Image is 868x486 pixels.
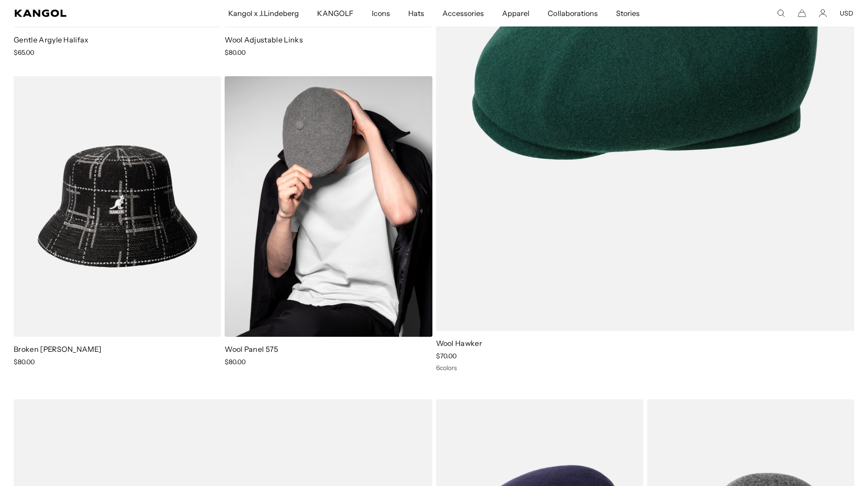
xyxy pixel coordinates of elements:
a: Wool Panel 575 [225,345,278,354]
button: Cart [798,9,806,17]
div: 6 colors [436,364,855,372]
span: $80.00 [14,358,35,366]
a: Account [819,9,827,17]
button: USD [840,9,853,17]
span: $80.00 [225,358,246,366]
span: $70.00 [436,352,457,360]
img: Wool Panel 575 [225,76,432,337]
summary: Search here [777,9,785,17]
span: $80.00 [225,48,246,57]
span: $65.00 [14,48,34,57]
a: Wool Adjustable Links [225,35,303,44]
a: Wool Hawker [436,339,483,348]
a: Broken [PERSON_NAME] [14,345,101,354]
a: Kangol [15,10,151,17]
img: Broken Tartan Lahinch [14,76,221,337]
a: Gentle Argyle Halifax [14,35,89,44]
